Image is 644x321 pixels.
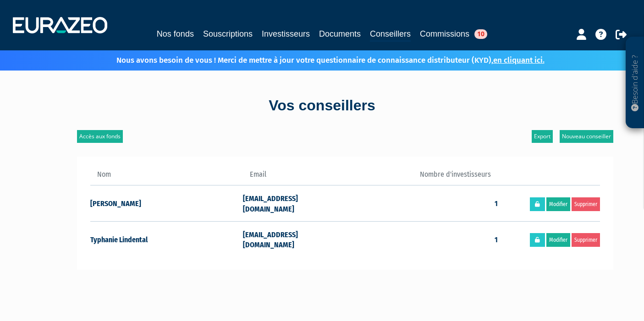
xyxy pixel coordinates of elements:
a: Supprimer [572,233,600,247]
a: Accès aux fonds [77,130,123,143]
a: Modifier [546,197,570,211]
th: Nombre d'investisseurs [345,169,498,185]
a: Nos fonds [157,27,194,40]
span: 10 [474,29,487,39]
td: 1 [345,221,498,257]
div: Vos conseillers [61,95,583,116]
td: [PERSON_NAME] [90,185,243,221]
a: Réinitialiser le mot de passe [530,197,545,211]
a: Documents [319,27,361,40]
p: Besoin d'aide ? [630,42,640,124]
td: [EMAIL_ADDRESS][DOMAIN_NAME] [243,185,345,221]
a: Commissions10 [420,27,487,40]
a: Modifier [546,233,570,247]
img: 1732889491-logotype_eurazeo_blanc_rvb.png [13,17,107,33]
a: Nouveau conseiller [560,130,613,143]
a: Export [532,130,553,143]
td: 1 [345,185,498,221]
a: Supprimer [572,197,600,211]
p: Nous avons besoin de vous ! Merci de mettre à jour votre questionnaire de connaissance distribute... [90,53,545,66]
th: Nom [90,169,243,185]
a: Souscriptions [203,27,253,40]
td: Typhanie Lindental [90,221,243,257]
th: Email [243,169,345,185]
td: [EMAIL_ADDRESS][DOMAIN_NAME] [243,221,345,257]
a: Investisseurs [262,27,310,40]
a: Conseillers [370,27,411,42]
a: en cliquant ici. [493,55,545,65]
a: Réinitialiser le mot de passe [530,233,545,247]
